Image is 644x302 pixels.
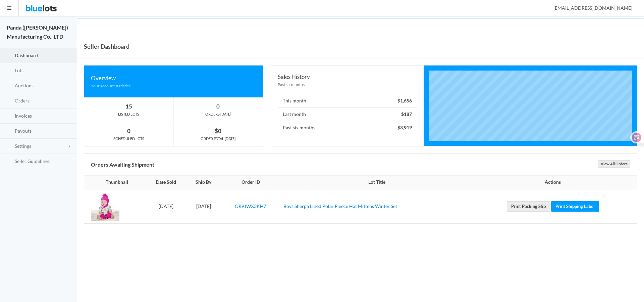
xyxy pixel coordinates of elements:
td: [DATE] [186,189,221,223]
a: OR9JWX3KHZ [235,203,267,209]
span: Invoices [15,113,32,119]
div: Past six months [278,81,417,88]
strong: Panda ([PERSON_NAME]) Manufacturing Co., LTD [7,24,68,40]
div: Sales History [278,72,417,81]
strong: $1,656 [397,98,412,103]
a: View All Orders [598,160,630,168]
div: SCHEDULED LOTS [84,136,173,142]
li: This month [278,94,417,108]
b: Orders Awaiting Shipment [91,161,154,168]
div: LISTED LOTS [84,111,173,117]
span: Lots [15,68,23,73]
span: Payouts [15,128,32,134]
strong: 15 [125,103,132,110]
th: Date Sold [145,176,186,189]
div: Overview [91,74,256,83]
span: Dashboard [15,52,38,58]
strong: $3,919 [397,125,412,130]
th: Thumbnail [84,176,145,189]
strong: $0 [215,127,221,134]
strong: 0 [127,127,130,134]
li: Last month [278,107,417,121]
th: Actions [473,176,637,189]
div: Your account statistics [91,83,256,89]
span: [EMAIL_ADDRESS][DOMAIN_NAME] [546,5,632,11]
span: Settings [15,143,31,149]
div: ORDERS [DATE] [174,111,263,117]
span: Seller Guidelines [15,158,50,164]
span: Auctions [15,83,34,88]
th: Ship By [186,176,221,189]
td: [DATE] [145,189,186,223]
h1: Seller Dashboard [84,41,129,51]
th: Lot Title [281,176,473,189]
strong: 0 [216,103,220,110]
li: Past six months [278,121,417,134]
a: Print Shipping Label [551,201,599,212]
a: Print Packing Slip [507,201,550,212]
a: Boys Sherpa Lined Polar Fleece Hat Mittens Winter Set [283,203,397,209]
strong: $187 [401,111,412,117]
th: Order ID [221,176,281,189]
span: Orders [15,98,30,103]
div: ORDER TOTAL [DATE] [174,136,263,142]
